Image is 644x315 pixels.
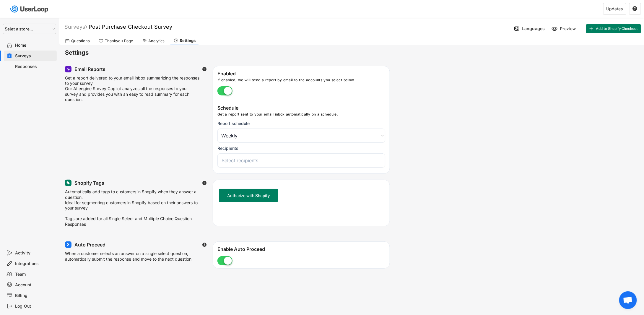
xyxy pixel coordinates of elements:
div: Schedule [217,105,387,112]
div: Automatically add tags to customers in Shopify when they answer a question. Ideal for segmenting ... [65,189,201,227]
text:  [202,181,206,185]
h6: Settings [65,49,644,57]
div: If enabled, we will send a report by email to the accounts you select below. [217,78,390,85]
div: Languages [522,26,545,31]
div: Integrations [15,261,54,267]
text:  [202,67,206,72]
div: Get a report delivered to your email inbox summarizing the responses to your survey. Our AI engin... [65,75,201,102]
div: Surveys [15,53,54,59]
text:  [202,242,206,247]
div: Enable Auto Proceed [217,246,390,253]
font: Post Purchase Checkout Survey [89,24,172,30]
button:  [202,181,207,185]
div: Shopify Tags [74,180,104,186]
div: Settings [180,38,196,43]
div: Get a report sent to your email inbox automatically on a schedule. [217,112,387,118]
button:  [202,242,207,247]
div: Home [15,43,54,48]
div: Email Reports [74,66,105,72]
button:  [632,6,638,12]
div: Analytics [148,38,165,43]
div: Questions [71,38,90,43]
div: Activity [15,250,54,256]
div: Team [15,272,54,277]
button:  [202,67,207,72]
div: Surveys [64,23,87,30]
div: Preview [560,26,578,31]
div: Account [15,282,54,288]
div: Report schedule [217,121,250,126]
button: Add to Shopify Checkout [586,24,641,33]
div: Updates [606,7,623,11]
img: userloop-logo-01.svg [9,3,51,15]
div: Thankyou Page [105,38,133,43]
div: When a customer selects an answer on a single select question, automatically submit the response ... [65,251,201,264]
input: Select recipients [222,157,385,163]
div: Open chat [619,291,637,309]
div: Auto Proceed [74,242,105,248]
div: Log Out [15,303,54,309]
div: Responses [15,64,54,69]
div: Recipients [217,146,238,151]
div: Billing [15,293,54,298]
button: Authorize with Shopify [219,189,278,202]
text:  [633,6,638,11]
div: Enabled [217,71,390,78]
img: MagicMajor.svg [66,67,70,71]
span: Add to Shopify Checkout [596,27,638,30]
img: Language%20Icon.svg [514,26,520,32]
